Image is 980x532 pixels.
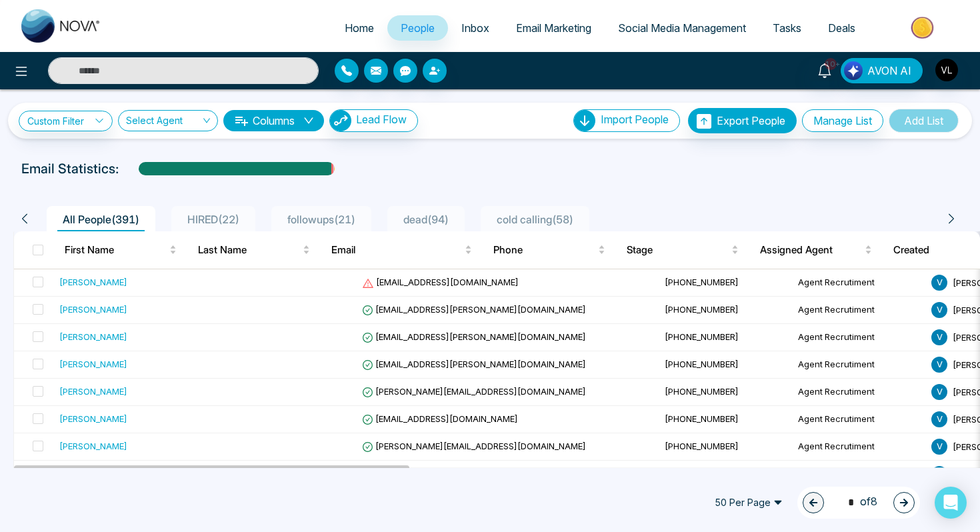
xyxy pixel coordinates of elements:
span: Phone [493,242,595,258]
a: Social Media Management [605,15,759,41]
span: Deals [828,21,855,35]
span: Export People [717,114,785,127]
img: User Avatar [935,59,958,81]
span: [PHONE_NUMBER] [665,413,739,424]
span: Lead Flow [356,113,407,126]
span: [PHONE_NUMBER] [665,386,739,397]
span: Email Marketing [516,21,591,35]
div: [PERSON_NAME] [59,439,127,453]
a: Tasks [759,15,815,41]
span: HIRED ( 22 ) [182,213,245,226]
span: of 8 [840,493,877,511]
button: Columnsdown [223,110,324,131]
span: Social Media Management [618,21,746,35]
span: V [931,357,947,373]
span: [PHONE_NUMBER] [665,304,739,315]
span: Email [331,242,462,258]
span: [EMAIL_ADDRESS][PERSON_NAME][DOMAIN_NAME] [362,331,586,342]
span: V [931,439,947,455]
a: Custom Filter [19,111,113,131]
span: V [931,411,947,427]
span: People [401,21,435,35]
div: [PERSON_NAME] [59,412,127,425]
span: [PERSON_NAME][EMAIL_ADDRESS][DOMAIN_NAME] [362,441,586,451]
td: Agent Recrutiment [793,379,926,406]
span: Home [345,21,374,35]
th: Phone [483,231,616,269]
span: [EMAIL_ADDRESS][DOMAIN_NAME] [362,413,518,424]
span: [EMAIL_ADDRESS][PERSON_NAME][DOMAIN_NAME] [362,304,586,315]
td: Agent Recrutiment [793,351,926,379]
a: People [387,15,448,41]
td: Agent Recrutiment [793,461,926,488]
span: followups ( 21 ) [282,213,361,226]
span: V [931,329,947,345]
a: Home [331,15,387,41]
button: AVON AI [841,58,923,83]
p: Email Statistics: [21,159,119,179]
a: Deals [815,15,869,41]
span: Inbox [461,21,489,35]
span: [PHONE_NUMBER] [665,277,739,287]
span: V [931,466,947,482]
span: [EMAIL_ADDRESS][DOMAIN_NAME] [362,277,519,287]
span: [PHONE_NUMBER] [665,441,739,451]
span: [PHONE_NUMBER] [665,359,739,369]
span: Last Name [198,242,300,258]
span: V [931,384,947,400]
span: [PHONE_NUMBER] [665,331,739,342]
button: Export People [688,108,797,133]
span: AVON AI [867,63,911,79]
div: [PERSON_NAME] [59,303,127,316]
span: down [303,115,314,126]
div: [PERSON_NAME] [59,357,127,371]
td: Agent Recrutiment [793,324,926,351]
span: Stage [627,242,729,258]
th: Email [321,231,483,269]
span: V [931,302,947,318]
img: Nova CRM Logo [21,9,101,43]
span: Tasks [773,21,801,35]
td: Agent Recrutiment [793,269,926,297]
div: [PERSON_NAME] [59,275,127,289]
span: [EMAIL_ADDRESS][PERSON_NAME][DOMAIN_NAME] [362,359,586,369]
a: 10+ [809,58,841,81]
div: [PERSON_NAME] [59,385,127,398]
button: Manage List [802,109,883,132]
img: Market-place.gif [875,13,972,43]
span: Assigned Agent [760,242,862,258]
span: [PERSON_NAME][EMAIL_ADDRESS][DOMAIN_NAME] [362,386,586,397]
span: cold calling ( 58 ) [491,213,579,226]
span: dead ( 94 ) [398,213,454,226]
a: Inbox [448,15,503,41]
td: Agent Recrutiment [793,433,926,461]
span: First Name [65,242,167,258]
button: Lead Flow [329,109,418,132]
span: V [931,275,947,291]
td: Agent Recrutiment [793,406,926,433]
span: Import People [601,113,669,126]
td: Agent Recrutiment [793,297,926,324]
img: Lead Flow [844,61,863,80]
img: Lead Flow [330,110,351,131]
span: 10+ [825,58,837,70]
div: Open Intercom Messenger [935,487,967,519]
span: All People ( 391 ) [57,213,145,226]
div: [PERSON_NAME] [59,330,127,343]
th: Last Name [187,231,321,269]
th: Stage [616,231,749,269]
span: 50 Per Page [705,492,792,513]
th: Assigned Agent [749,231,883,269]
a: Email Marketing [503,15,605,41]
a: Lead FlowLead Flow [324,109,418,132]
th: First Name [54,231,187,269]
